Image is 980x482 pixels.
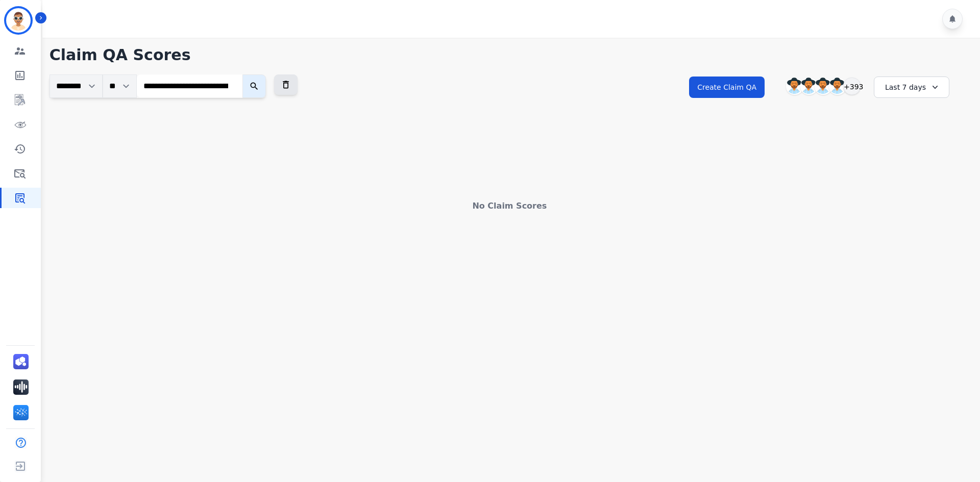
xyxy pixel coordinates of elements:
[689,77,765,98] button: Create Claim QA
[50,46,970,64] h1: Claim QA Scores
[50,200,970,212] div: No Claim Scores
[6,8,31,33] img: Bordered avatar
[874,77,949,98] div: Last 7 days
[843,78,861,95] div: +393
